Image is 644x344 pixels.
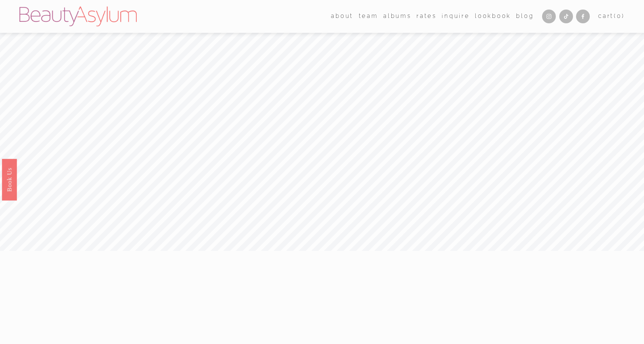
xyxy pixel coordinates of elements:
[359,11,378,21] span: team
[598,11,625,21] a: 0 items in cart
[559,10,573,23] a: TikTok
[475,11,511,22] a: Lookbook
[2,158,17,200] a: Book Us
[617,13,622,19] span: 0
[416,11,437,22] a: Rates
[383,11,411,22] a: albums
[331,11,353,21] span: about
[442,11,470,22] a: Inquire
[542,10,556,23] a: Instagram
[516,11,534,22] a: Blog
[19,6,137,26] img: Beauty Asylum | Bridal Hair &amp; Makeup Charlotte &amp; Atlanta
[576,10,590,23] a: Facebook
[331,11,353,22] a: folder dropdown
[614,13,625,19] span: ( )
[359,11,378,22] a: folder dropdown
